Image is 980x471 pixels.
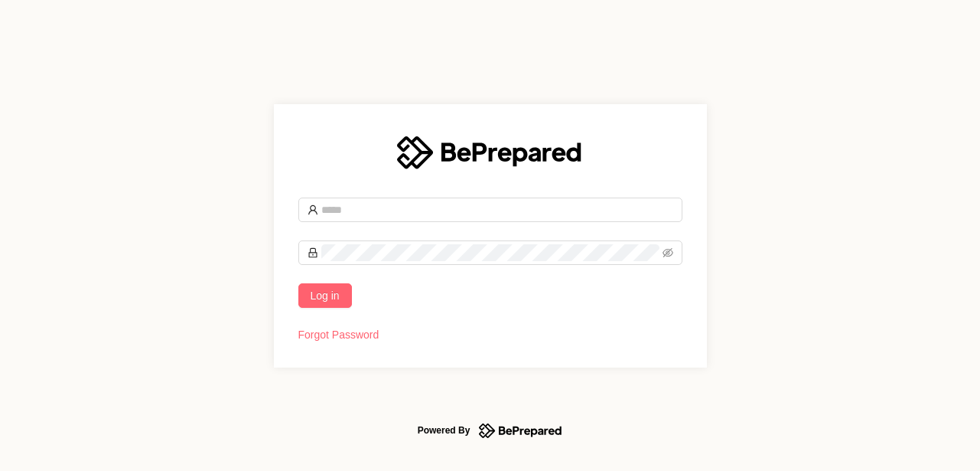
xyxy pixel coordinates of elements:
[308,247,318,258] span: lock
[418,421,470,440] div: Powered By
[663,247,673,258] span: eye-invisible
[311,287,340,304] span: Log in
[308,204,318,215] span: user
[298,329,379,341] a: Forgot Password
[298,283,352,308] button: Log in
